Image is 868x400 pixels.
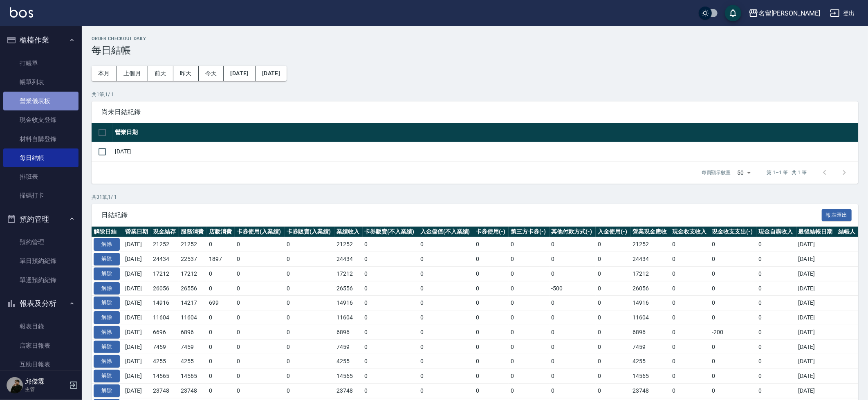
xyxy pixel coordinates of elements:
td: 14916 [151,296,179,310]
td: 0 [596,339,630,354]
th: 卡券販賣(入業績) [285,227,334,237]
td: 0 [363,237,419,252]
th: 現金結存 [151,227,179,237]
td: 0 [418,266,474,281]
td: 0 [235,237,285,252]
td: 21252 [334,237,362,252]
td: [DATE] [113,142,858,161]
a: 現金收支登錄 [3,110,79,129]
td: 0 [596,296,630,310]
div: 名留[PERSON_NAME] [758,8,820,18]
td: 0 [550,354,596,369]
td: 0 [710,296,757,310]
td: 0 [285,383,334,398]
td: 0 [509,252,549,267]
a: 報表目錄 [3,317,79,336]
td: [DATE] [796,383,836,398]
td: 0 [710,310,757,325]
td: 0 [596,383,630,398]
td: 7459 [630,339,670,354]
h5: 邱傑霖 [25,378,67,386]
td: [DATE] [123,252,151,267]
td: 0 [285,325,334,339]
td: 0 [363,296,419,310]
a: 預約管理 [3,233,79,252]
td: 0 [670,296,710,310]
td: 0 [756,383,796,398]
td: 0 [285,266,334,281]
button: 前天 [148,66,173,81]
td: 0 [596,310,630,325]
td: [DATE] [796,281,836,296]
th: 結帳人 [836,227,858,237]
td: -200 [710,325,757,339]
td: 4255 [334,354,362,369]
td: 0 [285,237,334,252]
td: 0 [207,369,235,384]
td: 0 [756,252,796,267]
td: [DATE] [796,296,836,310]
td: 0 [207,354,235,369]
td: 0 [235,310,285,325]
button: 上個月 [117,66,148,81]
button: [DATE] [256,66,287,81]
th: 現金收支支出(-) [710,227,757,237]
th: 卡券使用(-) [474,227,509,237]
td: 24434 [334,252,362,267]
td: 0 [710,237,757,252]
td: 0 [670,252,710,267]
td: 0 [550,339,596,354]
button: 解除 [94,355,120,368]
td: 0 [235,325,285,339]
button: 解除 [94,370,120,382]
button: 登出 [827,6,858,21]
td: 26056 [630,281,670,296]
td: 0 [418,339,474,354]
td: 0 [509,325,549,339]
td: 14565 [179,369,206,384]
td: 0 [363,281,419,296]
td: 0 [474,339,509,354]
td: 0 [474,237,509,252]
td: [DATE] [123,266,151,281]
td: 0 [756,325,796,339]
td: 0 [363,252,419,267]
td: 699 [207,296,235,310]
td: 0 [285,252,334,267]
td: 0 [474,281,509,296]
td: 17212 [334,266,362,281]
td: [DATE] [123,383,151,398]
button: 解除 [94,311,120,324]
td: 0 [710,383,757,398]
td: [DATE] [123,325,151,339]
td: [DATE] [796,310,836,325]
td: 0 [474,369,509,384]
a: 材料自購登錄 [3,130,79,148]
button: 報表及分析 [3,293,79,314]
td: 0 [550,369,596,384]
td: 0 [207,266,235,281]
td: 23748 [151,383,179,398]
p: 每頁顯示數量 [702,169,731,176]
th: 現金自購收入 [756,227,796,237]
td: 0 [418,252,474,267]
td: 0 [509,296,549,310]
img: Logo [10,7,33,18]
td: 0 [550,237,596,252]
td: 0 [509,354,549,369]
td: 0 [596,325,630,339]
td: 17212 [630,266,670,281]
th: 第三方卡券(-) [509,227,549,237]
td: [DATE] [123,281,151,296]
td: [DATE] [796,325,836,339]
td: 0 [710,354,757,369]
td: 7459 [179,339,206,354]
button: 解除 [94,238,120,251]
td: 11604 [179,310,206,325]
td: 0 [756,354,796,369]
p: 主管 [25,386,67,393]
td: 0 [285,281,334,296]
td: 0 [285,354,334,369]
td: 0 [474,325,509,339]
td: 6896 [630,325,670,339]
